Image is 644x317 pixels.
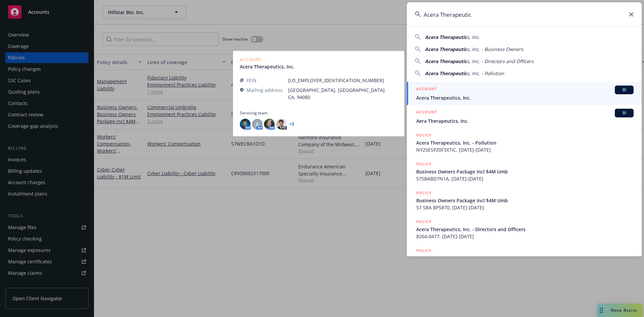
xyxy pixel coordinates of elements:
[407,82,642,105] a: ACCOUNTBIAcera Therapeutics, Inc.
[425,70,467,76] span: Acera Therapeutic
[407,105,642,128] a: ACCOUNTBIAera Therapeutics, Inc.
[416,168,634,175] span: Business Owners Package Incl $4M Umb
[416,247,432,254] h5: POLICY
[416,233,634,240] span: 8264-0477, [DATE]-[DATE]
[425,34,467,40] span: Acera Therapeutic
[416,175,634,182] span: 57SBABD7N1A, [DATE]-[DATE]
[618,110,631,116] span: BI
[416,197,634,204] span: Business Owners Package Incl $4M Umb
[416,146,634,153] span: NY25ESPZ0F3XTIC, [DATE]-[DATE]
[416,218,432,225] h5: POLICY
[407,186,642,215] a: POLICYBusiness Owners Package Incl $4M Umb57 SBA BP5870, [DATE]-[DATE]
[416,190,432,196] h5: POLICY
[467,70,504,76] span: s, Inc. - Pollution
[416,94,634,101] span: Acera Therapeutics, Inc.
[467,58,534,64] span: s, Inc. - Directors and Officers
[407,128,642,157] a: POLICYAcera Therapeutics, Inc. - PollutionNY25ESPZ0F3XTIC, [DATE]-[DATE]
[407,244,642,272] a: POLICYSite Pollution - $10M Limit
[407,215,642,244] a: POLICYAcera Therapeutics, Inc. - Directors and Officers8264-0477, [DATE]-[DATE]
[618,87,631,93] span: BI
[425,46,467,52] span: Acera Therapeutic
[416,204,634,211] span: 57 SBA BP5870, [DATE]-[DATE]
[467,46,523,52] span: s, Inc. - Business Owners
[416,161,432,167] h5: POLICY
[416,255,634,262] span: Site Pollution - $10M Limit
[416,109,437,117] h5: ACCOUNT
[416,86,437,94] h5: ACCOUNT
[467,34,480,40] span: s, Inc.
[416,132,432,139] h5: POLICY
[416,226,634,233] span: Acera Therapeutics, Inc. - Directors and Officers
[407,157,642,186] a: POLICYBusiness Owners Package Incl $4M Umb57SBABD7N1A, [DATE]-[DATE]
[416,139,634,146] span: Acera Therapeutics, Inc. - Pollution
[416,117,634,124] span: Aera Therapeutics, Inc.
[425,58,467,64] span: Acera Therapeutic
[407,2,642,27] input: Search...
